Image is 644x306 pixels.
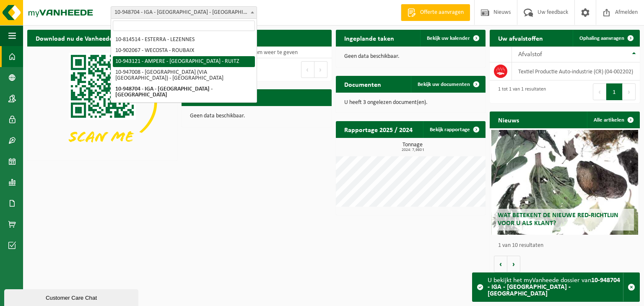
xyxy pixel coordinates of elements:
iframe: chat widget [4,288,140,306]
li: 10-814514 - ESTERRA - LEZENNES [113,34,255,45]
p: Geen data beschikbaar. [344,54,478,60]
span: Bekijk uw kalender [427,36,470,41]
h2: Download nu de Vanheede+ app! [27,30,139,46]
a: Bekijk uw documenten [411,76,485,93]
img: Download de VHEPlus App [27,47,177,159]
h2: Ingeplande taken [336,30,402,46]
div: 1 tot 1 van 1 resultaten [494,83,546,101]
span: Wat betekent de nieuwe RED-richtlijn voor u als klant? [498,212,618,227]
button: Vorige [494,256,507,272]
h2: Rapportage 2025 / 2024 [336,121,421,137]
a: Wat betekent de nieuwe RED-richtlijn voor u als klant? [491,130,639,235]
p: 1 van 10 resultaten [498,243,636,249]
td: Textiel Productie Auto-industrie (CR) (04-002202) [512,62,640,80]
button: Previous [301,61,314,78]
p: Geen data beschikbaar. [190,113,323,119]
span: 10-948704 - IGA - VEOLIA - SECLIN [111,7,257,18]
li: 10-902067 - WECOSTA - ROUBAIX [113,45,255,56]
strong: 10-948704 - IGA - [GEOGRAPHIC_DATA] - [GEOGRAPHIC_DATA] [488,277,620,297]
div: U bekijkt het myVanheede dossier van [488,273,623,301]
button: Volgende [507,256,520,272]
h2: Nieuws [490,112,527,128]
a: Bekijk uw kalender [420,30,485,47]
li: 10-948704 - IGA - [GEOGRAPHIC_DATA] - [GEOGRAPHIC_DATA] [113,84,255,101]
h2: Documenten [336,76,390,92]
p: U heeft 3 ongelezen document(en). [344,100,478,106]
span: Afvalstof [518,51,542,58]
span: 10-948704 - IGA - VEOLIA - SECLIN [111,6,257,19]
span: Offerte aanvragen [418,8,466,17]
a: Ophaling aanvragen [573,30,639,47]
button: Next [623,83,636,100]
li: 10-943121 - AMPERE - [GEOGRAPHIC_DATA] - RUITZ [113,56,255,67]
h3: Tonnage [340,142,486,152]
li: 10-947008 - [GEOGRAPHIC_DATA] (VIA [GEOGRAPHIC_DATA]) - [GEOGRAPHIC_DATA] [113,67,255,84]
a: Bekijk rapportage [423,121,485,138]
a: Alle artikelen [587,112,639,128]
button: Previous [593,83,606,100]
a: Offerte aanvragen [401,4,470,21]
h2: Uw afvalstoffen [490,30,551,46]
button: 1 [606,83,623,100]
span: 2024: 7,980 t [340,148,486,152]
button: Next [314,61,327,78]
span: Bekijk uw documenten [418,82,470,87]
span: Ophaling aanvragen [579,36,624,41]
